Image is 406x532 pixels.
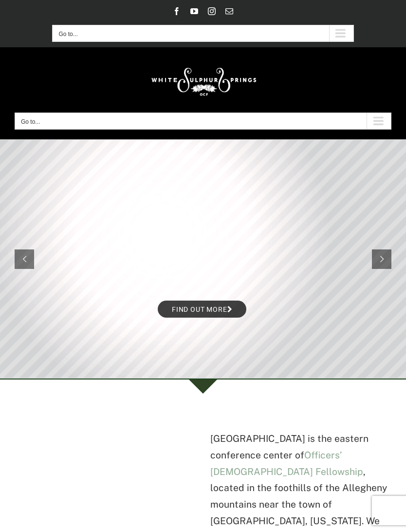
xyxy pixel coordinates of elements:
span: Go to... [58,31,77,38]
a: Instagram [208,7,216,15]
button: Go to... [15,113,391,130]
a: Find out more [158,301,246,318]
nav: Secondary Mobile Menu [52,25,353,42]
img: White Sulphur Springs Logo [147,57,259,103]
a: YouTube [190,7,198,15]
a: Facebook [173,7,181,15]
iframe: Summer Programs at White Sulphur Springs [15,418,196,527]
nav: Main Menu Mobile [15,113,391,130]
a: Officers’ [DEMOGRAPHIC_DATA] Fellowship [210,450,363,477]
span: Go to... [21,118,40,125]
button: Go to... [52,25,353,42]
